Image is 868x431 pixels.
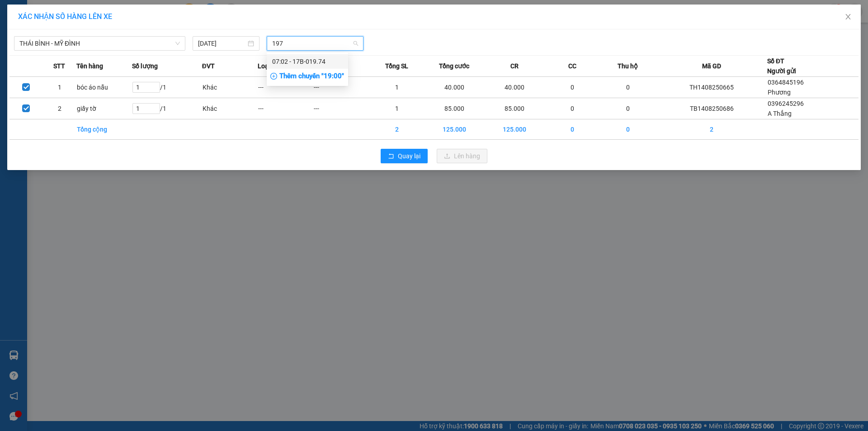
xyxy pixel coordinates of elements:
div: Thêm chuyến " 19:00 " [267,69,348,84]
td: 40.000 [485,77,545,98]
td: 125.000 [425,119,485,140]
td: 1 [369,77,425,98]
td: --- [313,77,369,98]
td: / 1 [132,77,202,98]
td: 125.000 [485,119,545,140]
span: Loại hàng [258,61,286,71]
span: Phương [768,89,791,96]
span: Tên hàng [76,61,103,71]
span: 0364845196 [768,79,804,86]
button: uploadLên hàng [437,149,487,163]
span: CC [568,61,576,71]
span: XÁC NHẬN SỐ HÀNG LÊN XE [18,12,112,21]
li: 237 [PERSON_NAME] , [GEOGRAPHIC_DATA] [85,22,378,33]
div: 07:02 - 17B-019.74 [272,57,343,66]
td: bóc áo nẫu [76,77,132,98]
td: TB1408250686 [656,98,767,119]
td: 0 [600,98,656,119]
td: 0 [600,77,656,98]
td: Khác [202,77,258,98]
span: A Thắng [768,110,792,117]
span: Số lượng [132,61,158,71]
td: 1 [369,98,425,119]
td: 85.000 [485,98,545,119]
td: 2 [656,119,767,140]
span: plus-circle [270,73,277,80]
span: Tổng cước [439,61,469,71]
span: Tổng SL [385,61,408,71]
span: Thu hộ [618,61,638,71]
button: Close [835,5,861,30]
td: 40.000 [425,77,485,98]
button: rollbackQuay lại [381,149,428,163]
div: Số ĐT Người gửi [767,56,796,76]
td: --- [258,77,313,98]
td: giấy tờ [76,98,132,119]
td: Khác [202,98,258,119]
span: Mã GD [702,61,721,71]
td: 0 [545,98,600,119]
td: --- [258,98,313,119]
img: logo.jpg [11,11,57,57]
span: Quay lại [398,151,420,161]
td: 2 [43,98,76,119]
td: 0 [600,119,656,140]
td: --- [313,98,369,119]
span: rollback [388,153,394,160]
td: 1 [43,77,76,98]
span: STT [53,61,65,71]
td: / 1 [132,98,202,119]
span: THÁI BÌNH - MỸ ĐÌNH [19,37,180,50]
li: Hotline: 1900 3383, ĐT/Zalo : 0862837383 [85,33,378,45]
td: 0 [545,77,600,98]
td: TH1408250665 [656,77,767,98]
td: Tổng cộng [76,119,132,140]
td: 2 [369,119,425,140]
span: 0396245296 [768,100,804,107]
td: 0 [545,119,600,140]
span: close [844,13,852,20]
span: CR [510,61,519,71]
input: 15/08/2025 [198,38,246,48]
span: ĐVT [202,61,215,71]
b: GỬI : VP [GEOGRAPHIC_DATA] [11,66,135,96]
td: 85.000 [425,98,485,119]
